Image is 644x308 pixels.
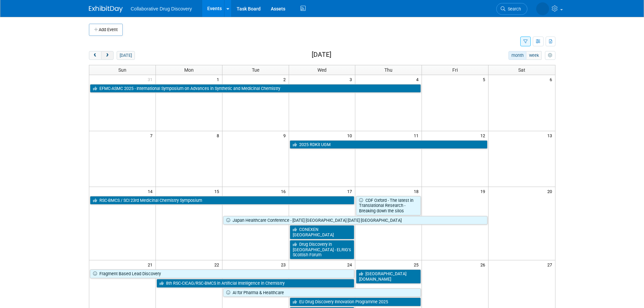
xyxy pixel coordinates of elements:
span: 5 [482,75,488,84]
span: 15 [214,187,222,195]
span: 22 [214,260,222,269]
a: Drug Discovery in [GEOGRAPHIC_DATA] - ELRIG’s Scottish Forum [290,240,355,259]
span: 31 [147,75,156,84]
span: 20 [547,187,555,195]
button: myCustomButton [545,51,555,60]
a: Search [496,3,527,15]
img: Amanda Briggs [536,2,549,15]
a: [GEOGRAPHIC_DATA][DOMAIN_NAME] [356,269,421,283]
button: month [508,51,526,60]
span: 24 [347,260,355,269]
span: 17 [347,187,355,195]
button: [DATE] [117,51,135,60]
a: CONEXEN [GEOGRAPHIC_DATA] [290,225,355,239]
span: 13 [547,131,555,140]
span: 26 [480,260,488,269]
span: 3 [349,75,355,84]
span: 16 [280,187,289,195]
a: Fragment Based Lead Discovery [90,269,355,278]
span: 4 [415,75,422,84]
span: 18 [413,187,422,195]
span: 14 [147,187,156,195]
span: 23 [280,260,289,269]
span: Thu [384,67,392,73]
a: CDF Oxford - The latest in Translational Research - Breaking down the silos [356,196,421,215]
span: Wed [317,67,327,73]
span: 10 [347,131,355,140]
button: week [526,51,542,60]
span: 2 [283,75,289,84]
span: 21 [147,260,156,269]
button: next [101,51,114,60]
span: 9 [283,131,289,140]
span: 25 [413,260,422,269]
span: Sat [518,67,525,73]
span: Tue [252,67,259,73]
span: Collaborative Drug Discovery [131,6,192,11]
span: 11 [413,131,422,140]
span: 12 [480,131,488,140]
button: Add Event [89,24,123,36]
span: Mon [184,67,194,73]
span: 8 [216,131,222,140]
span: 19 [480,187,488,195]
button: prev [89,51,101,60]
span: 1 [216,75,222,84]
span: 27 [547,260,555,269]
a: 2025 RDKit UGM [290,140,488,149]
span: Search [505,6,521,11]
a: RSC-BMCS / SCI 23rd Medicinal Chemistry Symposium [90,196,355,205]
a: EU Drug Discovery Innovation Programme 2025 [290,298,421,306]
span: 6 [549,75,555,84]
a: Japan Healthcare Conference - [DATE] [GEOGRAPHIC_DATA] [DATE] [GEOGRAPHIC_DATA] [223,216,487,225]
span: Sun [118,67,126,73]
span: 7 [149,131,156,140]
a: AI for Pharma & Healthcare [223,288,421,297]
a: 8th RSC-CICAG/RSC-BMCS in Artificial Intelligence in Chemistry [157,279,355,288]
h2: [DATE] [312,51,331,58]
a: EFMC-ASMC 2025 - International Symposium on Advances in Synthetic and Medicinal Chemistry [90,84,421,93]
span: Fri [452,67,458,73]
i: Personalize Calendar [548,53,552,58]
img: ExhibitDay [89,6,123,13]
